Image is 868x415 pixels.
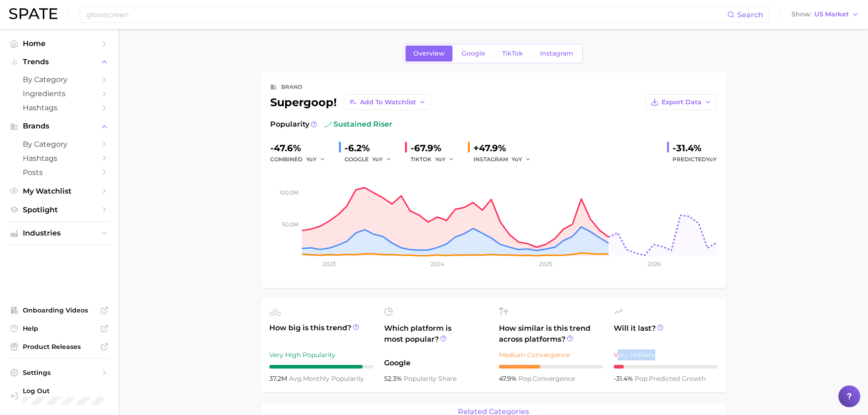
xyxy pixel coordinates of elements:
a: TikTok [494,46,531,61]
button: YoY [372,154,392,165]
span: Posts [23,168,96,177]
span: US Market [814,12,849,17]
span: Popularity [270,119,309,130]
span: Home [23,39,96,48]
span: YoY [706,156,717,163]
span: YoY [512,155,522,163]
a: My Watchlist [7,184,111,198]
div: Very Unlikely [614,349,718,360]
abbr: average [289,374,303,383]
div: TIKTOK [411,154,461,165]
tspan: 2024 [431,261,444,267]
span: Search [737,10,763,19]
div: -67.9% [411,141,461,155]
button: Export Data [646,94,717,110]
div: 9 / 10 [269,365,373,369]
a: Log out. Currently logged in with e-mail suzanne_youngblood@cpskinhealth.com. [7,384,111,408]
span: 47.9% [499,374,519,383]
span: TikTok [502,50,523,57]
span: Log Out [23,387,155,395]
span: Help [23,324,96,333]
span: Google [384,358,488,369]
span: How similar is this trend across platforms? [499,323,603,345]
span: YoY [372,155,383,163]
img: SPATE [9,8,57,19]
a: Google [454,46,493,61]
input: Search here for a brand, industry, or ingredient [86,7,727,22]
div: 1 / 10 [614,365,718,369]
span: popularity share [404,374,457,383]
div: -31.4% [673,141,717,155]
span: by Category [23,140,96,149]
a: Settings [7,366,111,379]
span: by Category [23,75,96,84]
span: Hashtags [23,154,96,163]
div: brand [281,82,303,92]
span: Settings [23,369,96,377]
a: Spotlight [7,203,111,217]
a: Home [7,36,111,51]
button: Trends [7,55,111,69]
span: predicted growth [635,374,706,383]
a: Hashtags [7,101,111,115]
div: 4 / 10 [499,365,603,369]
span: Spotlight [23,205,96,214]
span: Export Data [662,98,702,106]
span: sustained riser [324,119,392,130]
a: Instagram [532,46,581,61]
a: by Category [7,72,111,87]
a: Onboarding Videos [7,303,111,317]
span: -31.4% [614,374,635,383]
button: Industries [7,226,111,240]
a: Help [7,322,111,335]
tspan: 2025 [539,261,552,267]
span: Hashtags [23,103,96,112]
div: supergoop! [270,94,431,110]
a: Hashtags [7,151,111,165]
div: Very High Popularity [269,349,373,360]
tspan: 2026 [647,261,660,267]
a: Product Releases [7,340,111,354]
div: GOOGLE [344,154,398,165]
span: Predicted [673,154,717,165]
span: Brands [23,122,96,130]
span: Trends [23,58,96,66]
a: Posts [7,165,111,179]
span: 37.2m [269,374,289,383]
a: Overview [406,46,452,61]
span: Industries [23,229,96,237]
span: YoY [435,155,446,163]
a: Ingredients [7,87,111,101]
span: Instagram [540,50,573,57]
span: My Watchlist [23,187,96,195]
span: Which platform is most popular? [384,323,488,353]
span: Will it last? [614,323,718,345]
div: -6.2% [344,141,398,155]
button: YoY [435,154,455,165]
div: -47.6% [270,141,332,155]
a: by Category [7,137,111,151]
span: convergence [519,374,575,383]
span: Overview [413,50,445,57]
span: YoY [306,155,317,163]
div: INSTAGRAM [473,154,537,165]
span: 52.3% [384,374,404,383]
span: Onboarding Videos [23,306,96,314]
span: Show [791,12,812,17]
button: YoY [306,154,326,165]
img: sustained riser [324,121,332,128]
span: Google [462,50,485,57]
button: Brands [7,119,111,133]
tspan: 2023 [323,261,336,267]
span: Add to Watchlist [360,98,416,106]
span: How big is this trend? [269,323,373,345]
span: Product Releases [23,343,96,351]
div: Medium Convergence [499,349,603,360]
button: ShowUS Market [789,9,861,20]
button: YoY [512,154,531,165]
abbr: popularity index [519,374,533,383]
div: +47.9% [473,141,537,155]
button: Add to Watchlist [344,94,431,110]
abbr: popularity index [635,374,649,383]
div: combined [270,154,332,165]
